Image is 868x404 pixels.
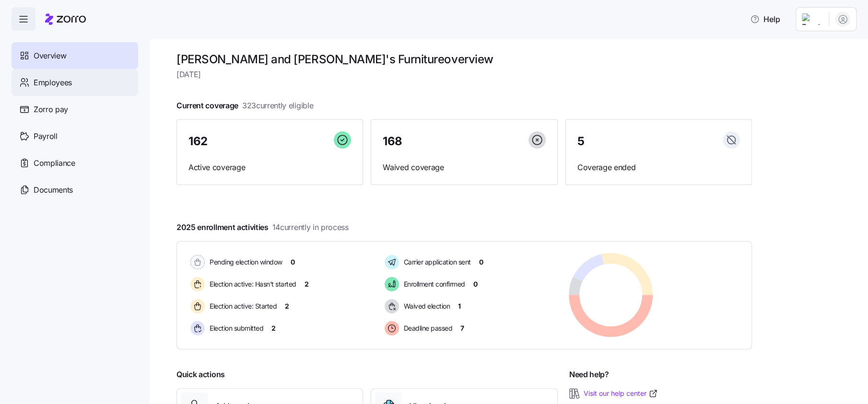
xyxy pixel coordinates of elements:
span: Coverage ended [577,162,740,173]
span: Quick actions [176,369,225,381]
span: 7 [460,323,464,333]
span: Employees [34,77,72,89]
span: Help [750,13,780,25]
span: 0 [291,257,295,267]
span: 2 [285,301,289,311]
a: Compliance [12,150,138,176]
button: Help [742,10,788,29]
a: Documents [12,176,138,203]
span: Compliance [34,157,75,169]
span: [DATE] [176,69,752,81]
span: Active coverage [188,162,351,173]
span: Documents [34,184,73,196]
span: Payroll [34,130,58,142]
span: Zorro pay [34,104,68,115]
span: Overview [34,50,66,62]
span: 162 [188,136,208,147]
span: Election submitted [207,323,263,333]
span: Need help? [569,369,609,381]
span: 168 [383,136,402,147]
span: 2 [271,323,276,333]
span: Deadline passed [401,323,453,333]
span: 0 [473,279,478,289]
span: 5 [577,136,585,147]
span: Waived election [401,301,450,311]
span: 14 currently in process [272,221,349,233]
h1: [PERSON_NAME] and [PERSON_NAME]'s Furniture overview [176,52,752,67]
span: Election active: Hasn't started [207,279,296,289]
span: Carrier application sent [401,257,471,267]
span: Current coverage [176,100,313,112]
a: Zorro pay [12,96,138,123]
span: Enrollment confirmed [401,279,465,289]
span: Waived coverage [383,162,545,173]
span: 323 currently eligible [242,100,313,112]
a: Visit our help center [584,389,658,398]
a: Employees [12,69,138,96]
img: Employer logo [802,13,821,25]
span: Pending election window [207,257,282,267]
span: 2 [305,279,309,289]
a: Payroll [12,123,138,150]
span: 0 [479,257,483,267]
span: Election active: Started [207,301,277,311]
span: 1 [458,301,461,311]
a: Overview [12,42,138,69]
span: 2025 enrollment activities [176,221,349,233]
